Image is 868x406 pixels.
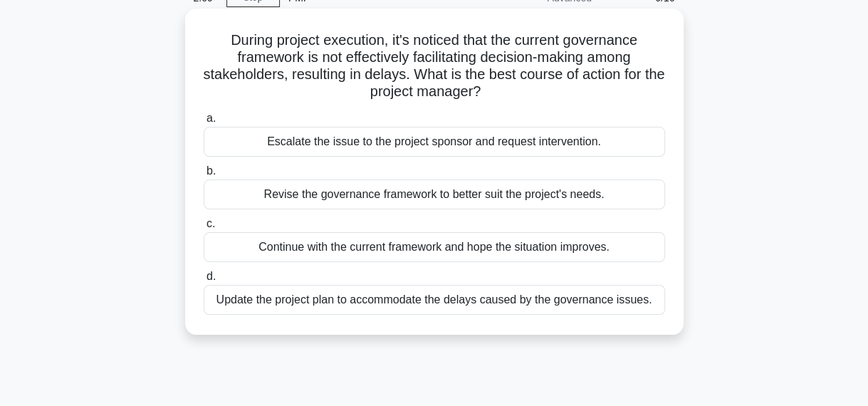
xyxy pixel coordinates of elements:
[206,270,216,282] span: d.
[206,112,216,124] span: a.
[206,217,215,229] span: c.
[204,232,665,262] div: Continue with the current framework and hope the situation improves.
[204,179,665,209] div: Revise the governance framework to better suit the project's needs.
[204,285,665,315] div: Update the project plan to accommodate the delays caused by the governance issues.
[204,127,665,157] div: Escalate the issue to the project sponsor and request intervention.
[206,165,216,177] span: b.
[202,31,666,101] h5: During project execution, it's noticed that the current governance framework is not effectively f...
